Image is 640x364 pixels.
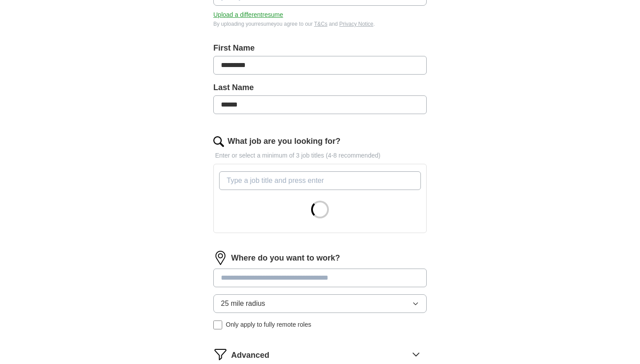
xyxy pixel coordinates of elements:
input: Type a job title and press enter [219,171,421,190]
span: Advanced [231,349,269,361]
img: search.png [213,136,224,147]
label: Last Name [213,82,427,94]
img: filter [213,347,228,361]
label: First Name [213,42,427,54]
label: Where do you want to work? [231,252,340,264]
span: Only apply to fully remote roles [226,320,311,329]
a: Privacy Notice [339,21,373,27]
a: T&Cs [314,21,328,27]
p: Enter or select a minimum of 3 job titles (4-8 recommended) [213,151,427,160]
div: By uploading your resume you agree to our and . [213,20,427,28]
button: 25 mile radius [213,294,427,313]
img: location.png [213,251,228,265]
span: 25 mile radius [221,298,265,309]
button: Upload a differentresume [213,10,283,20]
label: What job are you looking for? [228,135,340,147]
input: Only apply to fully remote roles [213,320,222,329]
